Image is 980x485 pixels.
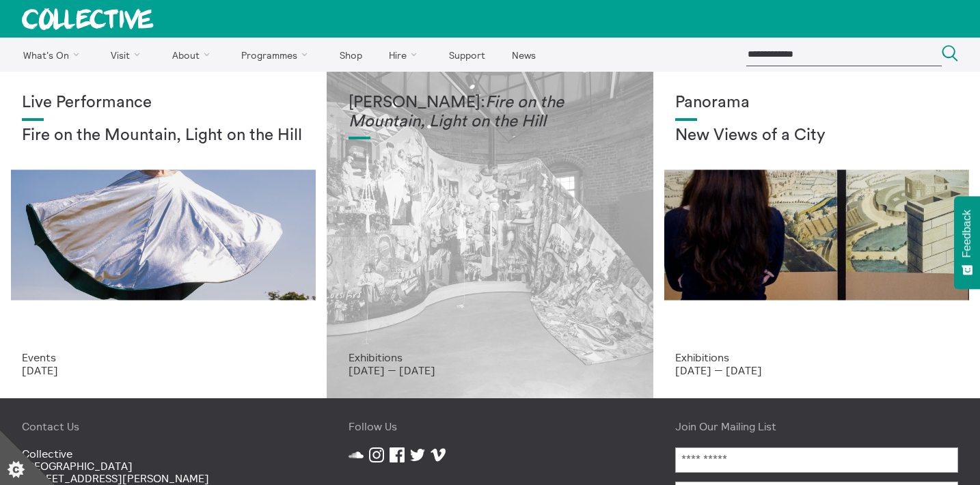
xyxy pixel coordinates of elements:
p: [DATE] — [DATE] [349,364,631,376]
button: Feedback - Show survey [954,196,980,289]
p: Events [22,351,305,363]
p: [DATE] — [DATE] [675,364,958,376]
h2: New Views of a City [675,126,958,145]
h1: [PERSON_NAME]: [349,94,631,131]
h1: Panorama [675,94,958,113]
p: Exhibitions [349,351,631,363]
em: Fire on the Mountain, Light on the Hill [349,94,564,130]
a: Programmes [230,38,325,72]
a: Photo: Eoin Carey [PERSON_NAME]:Fire on the Mountain, Light on the Hill Exhibitions [DATE] — [DATE] [327,72,653,398]
h4: Join Our Mailing List [675,420,958,432]
a: Visit [99,38,158,72]
h1: Live Performance [22,94,305,113]
a: Shop [327,38,374,72]
a: About [160,38,227,72]
a: Support [437,38,497,72]
a: Hire [377,38,435,72]
h4: Follow Us [349,420,631,432]
p: Exhibitions [675,351,958,363]
span: Feedback [961,210,973,258]
h2: Fire on the Mountain, Light on the Hill [22,126,305,145]
a: What's On [11,38,96,72]
a: News [500,38,547,72]
p: [DATE] [22,364,305,376]
a: Collective Panorama June 2025 small file 8 Panorama New Views of a City Exhibitions [DATE] — [DATE] [653,72,980,398]
h4: Contact Us [22,420,305,432]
